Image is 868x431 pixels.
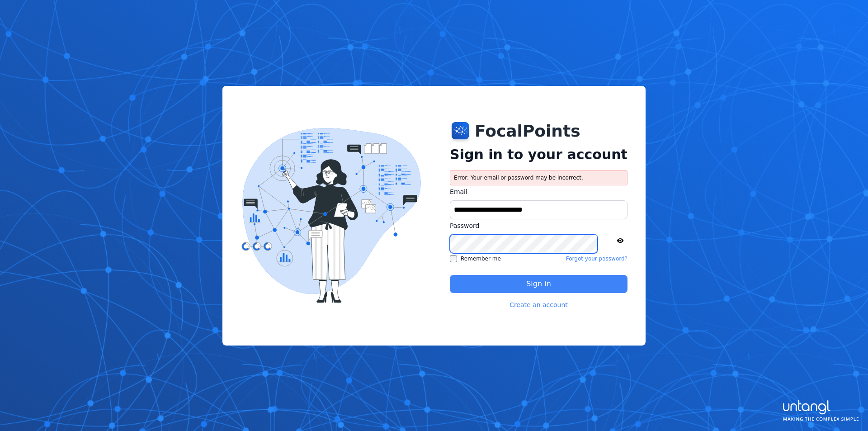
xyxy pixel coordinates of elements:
a: Forgot your password? [566,255,627,262]
div: Error: Your email or password may be incorrect. [450,170,627,185]
label: Password [450,221,627,231]
button: Sign in [450,275,627,293]
label: Remember me [450,255,501,262]
h1: FocalPoints [475,122,580,140]
input: Remember me [450,255,457,262]
h2: Sign in to your account [450,147,627,163]
a: Create an account [509,300,568,309]
label: Email [450,187,627,197]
